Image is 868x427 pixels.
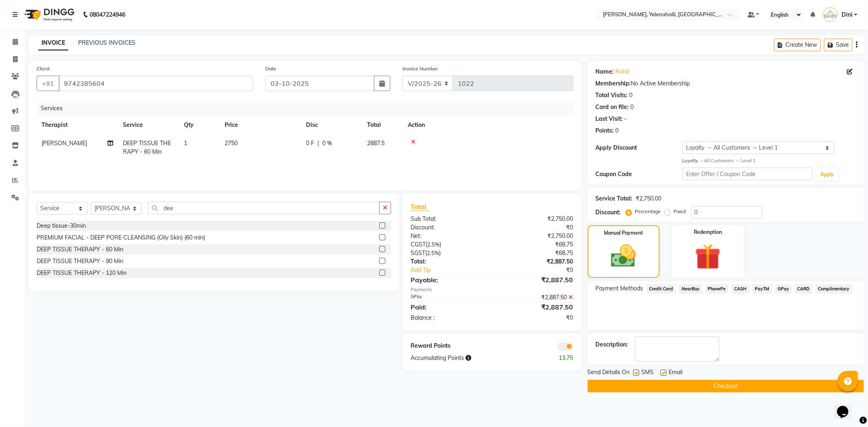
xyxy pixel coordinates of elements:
[404,275,492,285] div: Payable:
[37,233,205,242] div: PREMIUM FACIAL - DEEP PORE CLEANSING (Oily Skin) (60 min)
[427,241,439,248] span: 2.5%
[411,241,426,248] span: CGST
[322,139,332,148] span: 0 %
[59,76,253,91] input: Search by Name/Mobile/Email/Code
[705,284,728,294] span: PhonePe
[404,223,492,232] div: Discount:
[596,340,628,349] div: Description:
[596,103,629,111] div: Card on file:
[682,158,704,163] strong: Loyalty →
[404,302,492,312] div: Paid:
[38,36,68,50] a: INVOICE
[403,116,573,134] th: Action
[492,223,579,232] div: ₹0
[411,286,573,293] div: Payments
[404,249,492,257] div: ( )
[604,229,643,237] label: Manual Payment
[687,241,729,273] img: _gift.svg
[301,116,362,134] th: Disc
[596,115,623,123] div: Last Visit:
[823,7,837,22] img: Dini
[834,394,860,419] iframe: chat widget
[616,68,630,76] a: Rohit
[647,284,676,294] span: Credit Card
[596,208,621,217] div: Discount:
[411,203,429,211] span: Total
[404,354,536,362] div: Accumulating Points
[669,368,683,378] span: Email
[90,3,125,26] b: 08047224946
[78,39,136,46] a: PREVIOUS INVOICES
[492,249,579,257] div: ₹68.75
[674,208,686,215] label: Fixed
[492,314,579,322] div: ₹0
[588,368,630,378] span: Send Details On
[37,116,118,134] th: Therapist
[37,269,127,277] div: DEEP TISSUE THERAPY - 120 Min
[732,284,749,294] span: CASH
[123,139,171,155] span: DEEP TISSUE THERAPY - 60 Min
[596,144,682,152] div: Apply Discount
[37,101,579,116] div: Services
[37,65,50,72] label: Client
[824,39,853,51] button: Save
[694,229,722,236] label: Redemption
[596,68,614,76] div: Name:
[37,222,86,230] div: Deep tissue-30min
[220,116,301,134] th: Price
[775,284,792,294] span: GPay
[306,139,314,148] span: 0 F
[427,250,439,256] span: 2.5%
[774,39,821,51] button: Create New
[118,116,179,134] th: Service
[404,257,492,266] div: Total:
[842,11,853,19] span: Dini
[682,157,856,164] div: All Customers → Level 1
[636,194,662,203] div: ₹2,750.00
[596,91,628,100] div: Total Visits:
[682,168,813,180] input: Enter Offer / Coupon Code
[596,79,856,88] div: No Active Membership
[404,240,492,249] div: ( )
[816,168,839,181] button: Apply
[492,275,579,285] div: ₹2,887.50
[536,354,579,362] div: 13.75
[816,284,852,294] span: Complimentary
[596,194,633,203] div: Service Total:
[362,116,403,134] th: Total
[596,284,643,293] span: Payment Methods
[596,79,631,88] div: Membership:
[752,284,772,294] span: PayTM
[21,3,77,26] img: logo
[492,293,579,302] div: ₹2,887.50
[404,314,492,322] div: Balance :
[635,208,661,215] label: Percentage
[37,76,59,91] button: +91
[603,242,644,270] img: _cash.svg
[404,293,492,302] div: GPay
[37,257,123,266] div: DEEP TISSUE THERAPY - 90 Min
[596,126,614,135] div: Points:
[492,302,579,312] div: ₹2,887.50
[795,284,812,294] span: CARD
[184,139,187,147] span: 1
[596,170,682,179] div: Coupon Code
[625,115,627,123] div: -
[402,65,438,72] label: Invoice Number
[492,215,579,223] div: ₹2,750.00
[411,249,425,257] span: SGST
[492,240,579,249] div: ₹68.75
[630,91,633,100] div: 0
[42,139,87,147] span: [PERSON_NAME]
[367,139,385,147] span: 2887.5
[404,215,492,223] div: Sub Total:
[631,103,634,111] div: 0
[588,380,864,392] button: Checkout
[317,139,319,148] span: |
[404,342,492,351] div: Reward Points
[507,266,579,274] div: ₹0
[404,232,492,240] div: Net:
[679,284,702,294] span: NearBuy
[616,126,619,135] div: 0
[642,368,654,378] span: SMS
